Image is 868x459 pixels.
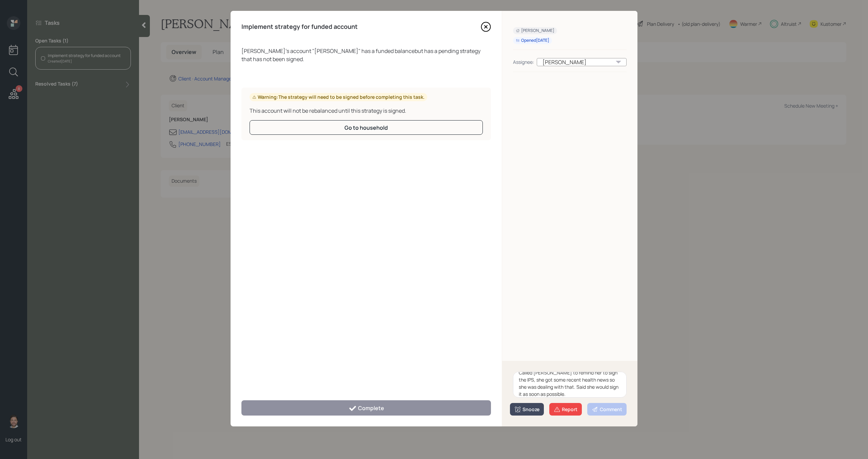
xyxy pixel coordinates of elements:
div: Complete [349,404,384,412]
div: Warning: The strategy will need to be signed before completing this task. [252,94,425,100]
div: [PERSON_NAME] [537,58,627,66]
textarea: Called [PERSON_NAME] to remind her to sign the IPS, she got some recent health news so she was de... [513,372,627,398]
button: Comment [587,403,627,416]
div: Comment [592,406,622,413]
button: Snooze [510,403,544,416]
div: Assignee: [513,58,534,66]
div: [PERSON_NAME] [516,28,554,34]
button: Report [549,403,582,416]
button: Go to household [250,120,483,135]
div: Snooze [514,406,539,413]
div: Opened [DATE] [516,38,549,43]
h4: Implement strategy for funded account [241,23,358,31]
button: Complete [241,400,491,416]
div: [PERSON_NAME] 's account " [PERSON_NAME] " has a funded balance but has a pending strategy that h... [241,47,491,63]
div: This account will not be rebalanced until this strategy is signed. [250,107,483,115]
div: Report [554,406,577,413]
div: Go to household [344,124,388,131]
